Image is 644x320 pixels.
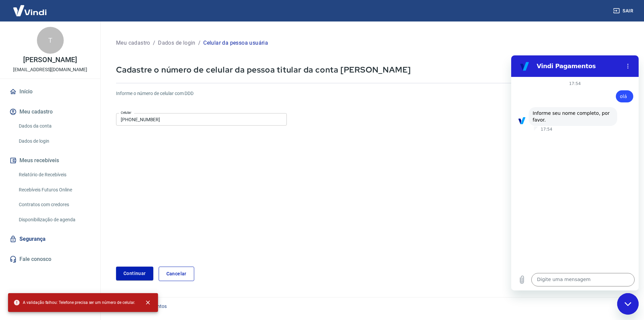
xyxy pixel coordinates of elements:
[8,0,52,21] img: Vindi
[37,27,64,54] div: T
[8,232,92,246] a: Segurança
[8,84,92,99] a: Início
[23,56,77,63] p: [PERSON_NAME]
[511,55,639,290] iframe: Janela de mensagens
[113,303,628,310] p: 2025 ©
[617,293,639,315] iframe: Botão para abrir a janela de mensagens, conversa em andamento
[8,252,92,267] a: Fale conosco
[116,267,153,280] button: Continuar
[158,39,196,47] p: Dados de login
[203,39,268,47] p: Celular da pessoa usuária
[121,110,131,115] label: Celular
[159,267,194,281] a: Cancelar
[16,134,92,148] a: Dados de login
[16,168,92,182] a: Relatório de Recebíveis
[129,304,167,309] a: Vindi Pagamentos
[16,119,92,133] a: Dados da conta
[8,104,92,119] button: Meu cadastro
[13,299,135,306] span: A validação falhou: Telefone precisa ser um número de celular.
[16,183,92,197] a: Recebíveis Futuros Online
[13,66,87,73] p: [EMAIL_ADDRESS][DOMAIN_NAME]
[612,5,636,17] button: Sair
[116,64,628,75] p: Cadastre o número de celular da pessoa titular da conta [PERSON_NAME]
[116,90,628,97] h6: Informe o número de celular com DDD
[16,198,92,212] a: Contratos com credores
[198,39,201,47] p: /
[153,39,155,47] p: /
[8,153,92,168] button: Meus recebíveis
[16,213,92,227] a: Disponibilização de agenda
[116,39,150,47] p: Meu cadastro
[141,295,155,310] button: close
